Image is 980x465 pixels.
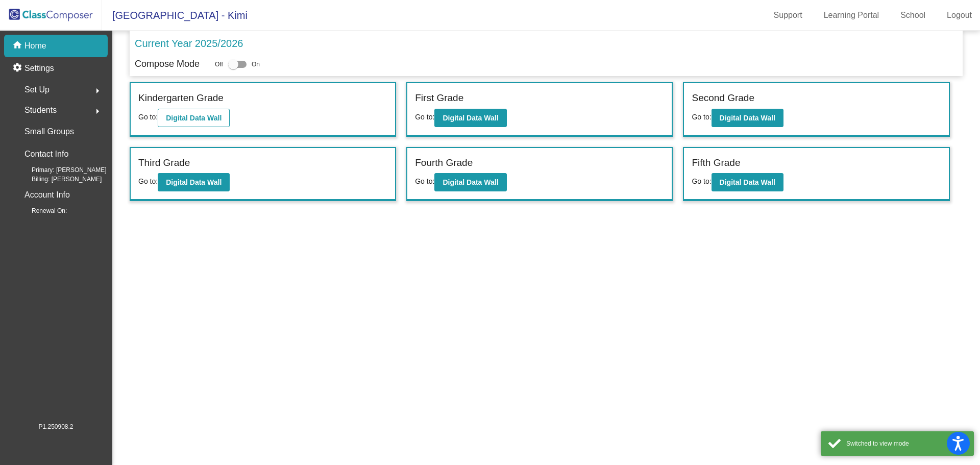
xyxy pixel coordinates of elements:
p: Compose Mode [135,57,200,71]
span: On [252,60,260,69]
mat-icon: arrow_right [91,105,104,117]
span: Go to: [692,113,711,121]
span: Go to: [415,113,434,121]
p: Contact Info [24,147,68,161]
span: Go to: [692,177,711,185]
p: Small Groups [24,125,74,139]
mat-icon: arrow_right [91,85,104,97]
b: Digital Data Wall [166,114,222,122]
span: Go to: [138,177,158,185]
button: Digital Data Wall [158,109,230,127]
span: Primary: [PERSON_NAME] [15,165,107,175]
label: Fifth Grade [692,156,740,170]
button: Digital Data Wall [158,173,230,191]
a: Logout [939,7,980,23]
div: Switched to view mode [846,439,966,448]
a: Support [766,7,811,23]
a: School [892,7,934,23]
mat-icon: settings [12,62,24,75]
p: Account Info [24,188,70,202]
label: Fourth Grade [415,156,473,170]
button: Digital Data Wall [434,173,506,191]
b: Digital Data Wall [720,114,775,122]
span: Billing: [PERSON_NAME] [15,175,102,184]
p: Settings [24,62,54,75]
label: Third Grade [138,156,190,170]
span: Set Up [24,83,50,97]
b: Digital Data Wall [166,178,222,186]
span: Students [24,103,57,117]
a: Learning Portal [816,7,888,23]
label: First Grade [415,91,463,106]
mat-icon: home [12,40,24,52]
span: Go to: [415,177,434,185]
p: Home [24,40,46,52]
span: Off [215,60,223,69]
span: Go to: [138,113,158,121]
button: Digital Data Wall [712,109,783,127]
button: Digital Data Wall [712,173,783,191]
label: Kindergarten Grade [138,91,224,106]
button: Digital Data Wall [434,109,506,127]
b: Digital Data Wall [443,178,498,186]
span: Renewal On: [15,206,67,215]
p: Current Year 2025/2026 [135,36,243,51]
b: Digital Data Wall [443,114,498,122]
b: Digital Data Wall [720,178,775,186]
label: Second Grade [692,91,754,106]
span: [GEOGRAPHIC_DATA] - Kimi [102,7,248,23]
